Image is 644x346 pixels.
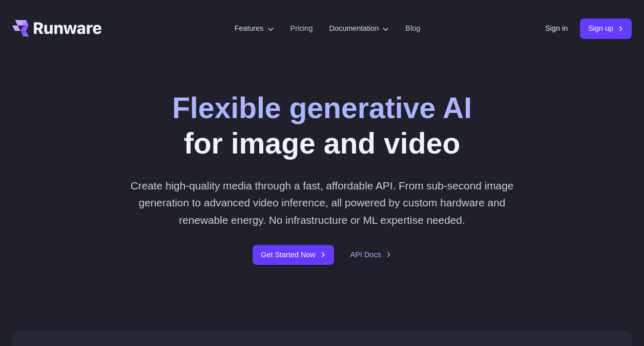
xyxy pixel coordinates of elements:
[235,23,274,34] label: Features
[329,23,389,34] label: Documentation
[405,23,420,34] a: Blog
[172,90,472,161] h1: for image and video
[253,245,334,265] a: Get Started Now
[124,177,521,228] p: Create high-quality media through a fast, affordable API. From sub-second image generation to adv...
[290,23,313,34] a: Pricing
[350,249,391,261] a: API Docs
[580,18,632,39] a: Sign up
[172,91,472,124] strong: Flexible generative AI
[12,20,101,36] a: Go to /
[545,23,568,34] a: Sign in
